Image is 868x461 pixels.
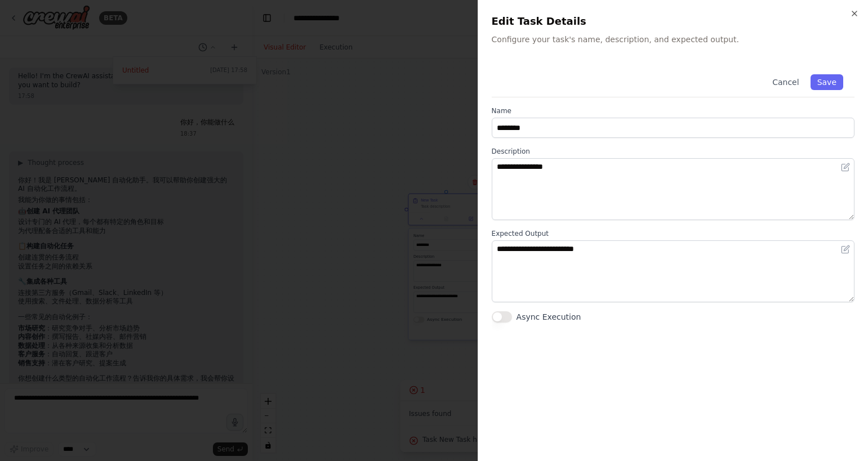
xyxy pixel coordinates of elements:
button: Open in editor [839,160,852,174]
label: Expected Output [492,229,854,238]
button: Cancel [765,74,805,90]
button: Open in editor [839,243,852,256]
h2: Edit Task Details [492,14,854,29]
label: Description [492,147,854,156]
label: Name [492,106,854,115]
p: Configure your task's name, description, and expected output. [492,34,854,45]
button: Save [811,74,843,90]
label: Async Execution [517,311,581,323]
